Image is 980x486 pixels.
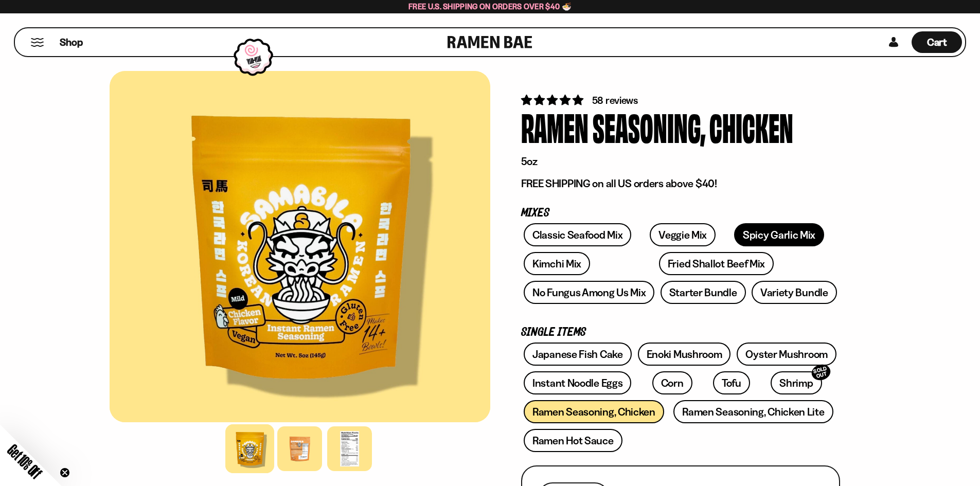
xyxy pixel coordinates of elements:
p: FREE SHIPPING on all US orders above $40! [521,177,840,190]
a: Ramen Hot Sauce [524,429,622,452]
div: Cart [912,28,962,56]
span: 58 reviews [592,94,638,106]
div: Seasoning, [593,107,705,146]
a: Oyster Mushroom [737,343,836,366]
span: Cart [927,36,947,48]
a: Spicy Garlic Mix [734,223,824,246]
a: Shop [60,31,83,53]
a: Instant Noodle Eggs [524,371,631,394]
a: ShrimpSOLD OUT [771,371,822,394]
a: No Fungus Among Us Mix [524,281,654,304]
a: Starter Bundle [661,281,746,304]
a: Variety Bundle [752,281,837,304]
a: Enoki Mushroom [638,343,731,366]
a: Ramen Seasoning, Chicken Lite [673,400,833,423]
a: Japanese Fish Cake [524,343,632,366]
a: Kimchi Mix [524,252,590,275]
a: Classic Seafood Mix [524,223,631,246]
div: SOLD OUT [810,363,832,383]
a: Fried Shallot Beef Mix [659,252,774,275]
p: Mixes [521,208,840,218]
div: Chicken [709,107,793,146]
button: Mobile Menu Trigger [30,38,44,47]
span: 4.83 stars [521,94,585,106]
a: Tofu [713,371,750,394]
button: Close teaser [60,467,70,478]
div: Ramen [521,107,589,146]
a: Corn [652,371,692,394]
span: Get 10% Off [5,441,45,481]
span: Shop [60,35,83,49]
p: 5oz [521,155,840,168]
p: Single Items [521,328,840,337]
a: Veggie Mix [650,223,716,246]
span: Free U.S. Shipping on Orders over $40 🍜 [408,2,572,11]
